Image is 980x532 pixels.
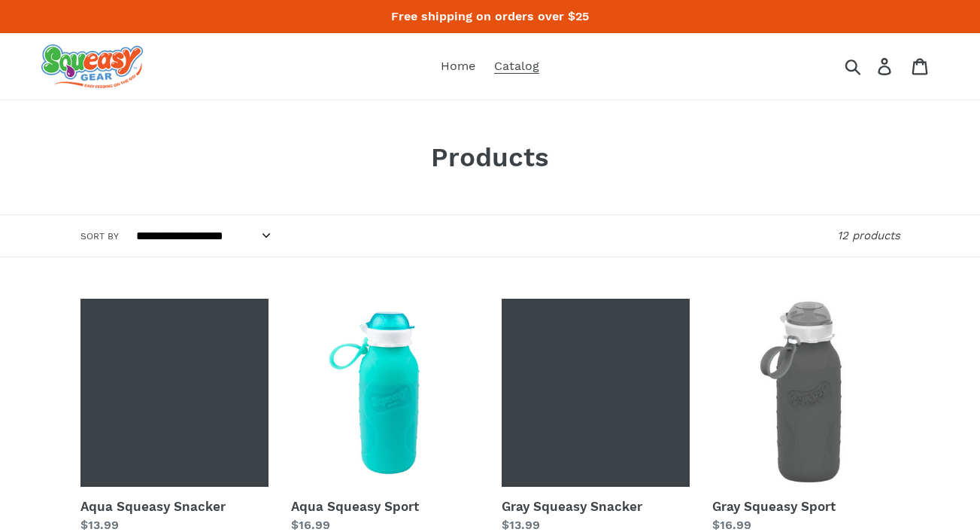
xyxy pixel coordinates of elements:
img: squeasy gear snacker portable food pouch [41,44,143,88]
label: Sort by [80,230,119,243]
a: Catalog [487,55,547,78]
a: Home [433,55,483,78]
span: 12 products [837,229,900,242]
span: Home [441,59,475,74]
span: Products [431,141,549,173]
span: Catalog [494,59,539,74]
